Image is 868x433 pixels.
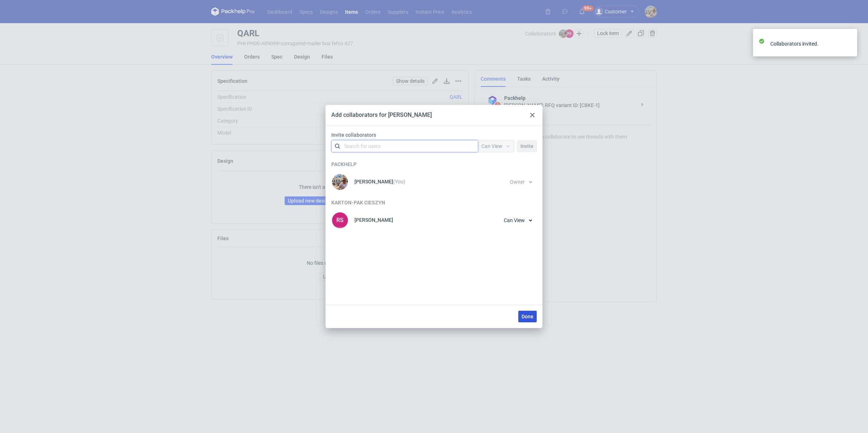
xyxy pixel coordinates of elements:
[331,199,535,206] h3: Karton-Pak Cieszyn
[331,161,535,167] h3: Packhelp
[332,212,348,228] figcaption: RS
[517,140,537,152] button: Invite
[518,311,537,322] button: Done
[770,40,846,47] div: Collaborators invited.
[507,176,535,188] button: Owner
[331,111,432,119] div: Add collaborators for [PERSON_NAME]
[331,173,349,191] div: Michał Palasek
[331,212,349,229] div: Rafał Stani
[331,131,540,139] label: Invite collaborators
[520,144,533,149] span: Invite
[504,218,525,223] span: Can View
[354,179,405,184] p: [PERSON_NAME]
[344,143,380,150] div: Search for users
[332,174,348,190] img: Michał Palasek
[522,314,533,319] span: Done
[393,179,405,184] small: (You)
[510,179,525,184] span: Owner
[501,215,535,226] button: Can View
[846,40,851,47] button: close
[354,217,393,223] p: [PERSON_NAME]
